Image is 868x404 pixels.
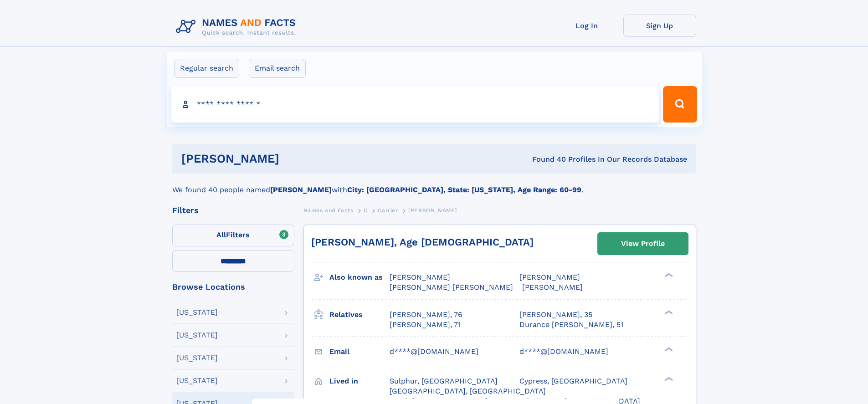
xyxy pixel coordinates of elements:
[172,206,294,215] div: Filters
[663,309,673,315] div: ❯
[174,59,239,78] label: Regular search
[249,59,306,78] label: Email search
[663,272,673,278] div: ❯
[390,283,513,291] span: [PERSON_NAME] [PERSON_NAME]
[390,310,462,320] a: [PERSON_NAME], 76
[303,205,354,216] a: Names and Facts
[311,236,534,248] a: [PERSON_NAME], Age [DEMOGRAPHIC_DATA]
[364,205,368,216] a: C
[270,185,332,194] b: [PERSON_NAME]
[378,205,398,216] a: Carrier
[390,377,498,385] span: Sulphur, [GEOGRAPHIC_DATA]
[364,207,368,214] span: C
[390,387,546,395] span: [GEOGRAPHIC_DATA], [GEOGRAPHIC_DATA]
[172,15,303,39] img: Logo Names and Facts
[347,185,581,194] b: City: [GEOGRAPHIC_DATA], State: [US_STATE], Age Range: 60-99
[550,15,623,37] a: Log In
[181,153,406,164] h1: [PERSON_NAME]
[216,230,226,239] span: All
[406,154,687,164] div: Found 40 Profiles In Our Records Database
[519,310,592,320] a: [PERSON_NAME], 35
[663,86,697,123] button: Search Button
[172,225,294,246] label: Filters
[390,273,450,281] span: [PERSON_NAME]
[519,377,627,385] span: Cypress, [GEOGRAPHIC_DATA]
[176,332,218,339] div: [US_STATE]
[663,376,673,382] div: ❯
[329,270,390,285] h3: Also known as
[171,86,659,123] input: search input
[172,283,294,291] div: Browse Locations
[390,320,461,330] a: [PERSON_NAME], 71
[663,346,673,352] div: ❯
[329,344,390,359] h3: Email
[329,373,390,389] h3: Lived in
[408,207,457,214] span: [PERSON_NAME]
[378,207,398,214] span: Carrier
[598,233,688,255] a: View Profile
[519,273,580,281] span: [PERSON_NAME]
[329,307,390,322] h3: Relatives
[176,377,218,384] div: [US_STATE]
[522,283,583,291] span: [PERSON_NAME]
[621,233,665,254] div: View Profile
[176,309,218,316] div: [US_STATE]
[176,354,218,362] div: [US_STATE]
[519,320,623,330] a: Durance [PERSON_NAME], 51
[623,15,696,37] a: Sign Up
[172,174,696,195] div: We found 40 people named with .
